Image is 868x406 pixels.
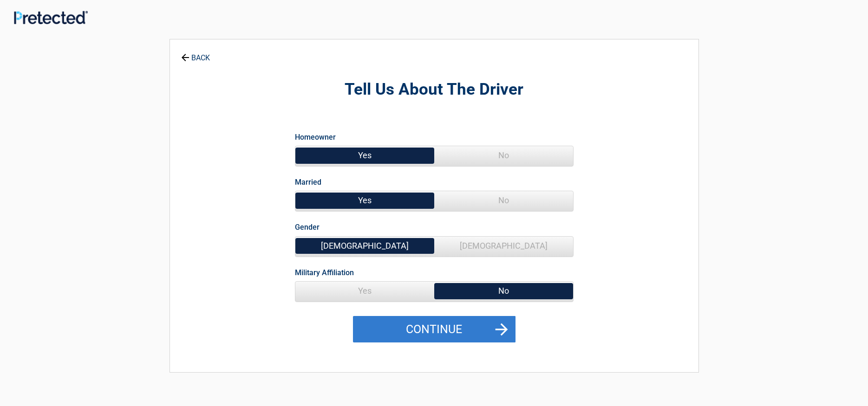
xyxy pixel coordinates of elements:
span: [DEMOGRAPHIC_DATA] [295,237,434,255]
button: Continue [353,316,516,343]
label: Gender [295,221,320,233]
span: Yes [295,191,434,210]
a: BACK [179,45,212,62]
span: Yes [295,282,434,300]
span: No [434,282,573,300]
span: [DEMOGRAPHIC_DATA] [434,237,573,255]
span: Yes [295,146,434,165]
label: Homeowner [295,131,336,143]
span: No [434,146,573,165]
label: Military Affiliation [295,266,354,279]
img: Main Logo [14,11,88,24]
label: Married [295,176,321,188]
h2: Tell Us About The Driver [221,79,647,101]
span: No [434,191,573,210]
